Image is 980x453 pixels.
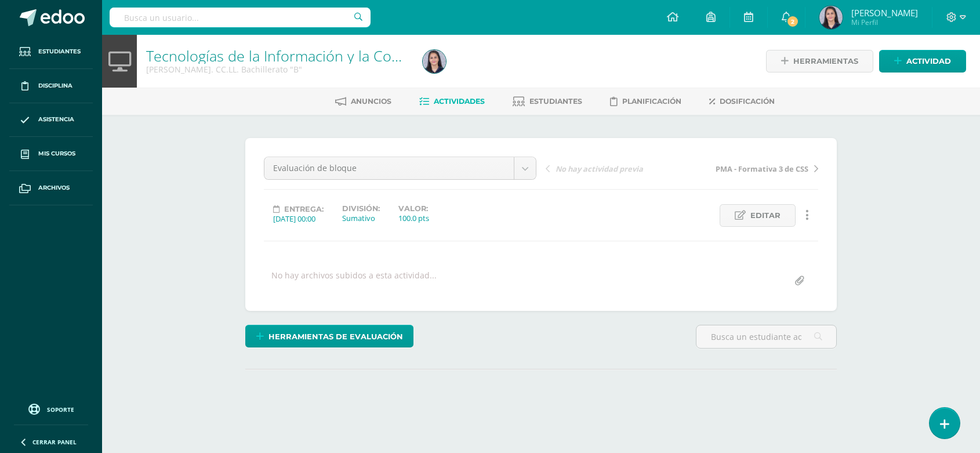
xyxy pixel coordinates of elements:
div: Quinto Bach. CC.LL. Bachillerato 'B' [146,64,409,75]
span: No hay actividad previa [556,164,643,174]
input: Busca un estudiante aquí... [696,325,836,348]
label: Valor: [398,204,429,213]
a: Soporte [14,401,88,416]
span: Evaluación de bloque [273,157,505,179]
span: Dosificación [720,97,775,106]
a: Anuncios [335,92,391,111]
a: Asistencia [9,103,93,137]
input: Busca un usuario... [110,8,371,27]
span: Asistencia [38,115,74,124]
a: Herramientas [766,50,873,73]
div: Sumativo [342,213,380,223]
a: Actividad [879,50,966,73]
span: Anuncios [351,97,391,106]
label: División: [342,204,380,213]
div: 100.0 pts [398,213,429,223]
div: No hay archivos subidos a esta actividad... [271,270,437,292]
a: Dosificación [709,92,775,111]
a: Actividades [419,92,485,111]
a: Estudiantes [513,92,582,111]
a: PMA - Formativa 3 de CSS [682,162,818,174]
h1: Tecnologías de la Información y la Comunicación 5 [146,48,409,64]
img: 541f4cb79db491c2b700252b74bef2c7.png [423,50,446,73]
span: 2 [786,15,799,28]
span: Herramientas [793,50,858,72]
img: 541f4cb79db491c2b700252b74bef2c7.png [819,6,843,29]
div: [DATE] 00:00 [273,213,324,224]
span: Herramientas de evaluación [268,326,403,347]
span: Entrega: [284,205,324,213]
span: [PERSON_NAME] [851,7,918,19]
span: Estudiantes [529,97,582,106]
a: Archivos [9,171,93,205]
span: Estudiantes [38,47,81,56]
span: Planificación [622,97,681,106]
span: Actividades [434,97,485,106]
a: Evaluación de bloque [264,157,536,179]
span: Actividad [906,50,951,72]
a: Mis cursos [9,137,93,171]
span: Cerrar panel [32,438,77,446]
span: Archivos [38,183,70,193]
a: Herramientas de evaluación [245,325,413,347]
span: Soporte [47,405,74,414]
span: PMA - Formativa 3 de CSS [716,164,808,174]
a: Tecnologías de la Información y la Comunicación 5 [146,46,480,66]
a: Disciplina [9,69,93,103]
a: Estudiantes [9,35,93,69]
span: Mis cursos [38,149,75,158]
span: Editar [750,205,781,226]
span: Mi Perfil [851,17,918,27]
a: Planificación [610,92,681,111]
span: Disciplina [38,81,72,90]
